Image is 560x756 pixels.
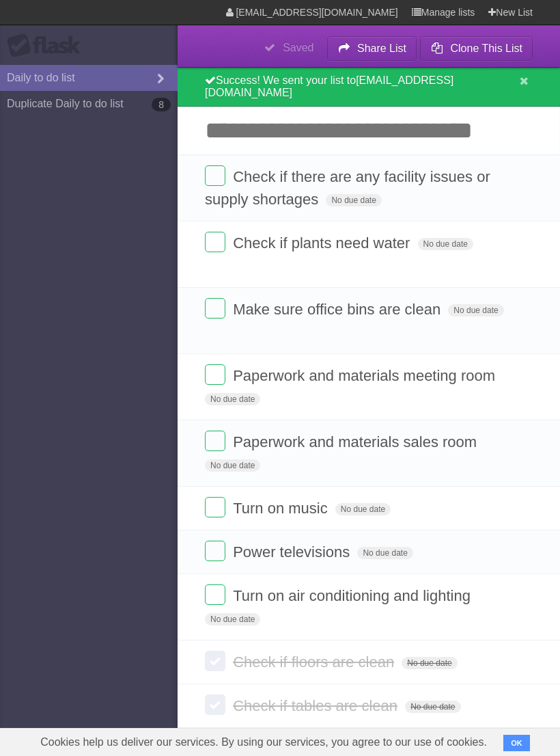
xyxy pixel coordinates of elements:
label: Done [205,694,225,715]
label: Done [205,497,225,517]
span: Turn on air conditioning and lighting [233,587,474,604]
span: Paperwork and materials meeting room [233,367,499,384]
span: Make sure office bins are clean [233,301,444,318]
span: No due date [205,393,260,405]
label: Done [205,541,225,561]
button: OK [503,735,530,751]
span: Check if floors are clean [233,653,397,671]
span: No due date [326,194,381,206]
span: Check if there are any facility issues or supply shortages [205,168,490,208]
button: Share List [327,36,417,61]
label: Done [205,651,225,671]
label: Done [205,364,225,385]
span: No due date [418,238,473,250]
label: Done [205,232,225,252]
label: Done [205,584,225,605]
b: Clone This List [450,42,522,54]
b: Share List [357,42,406,54]
span: Paperwork and materials sales room [233,433,480,450]
b: 8 [152,98,171,111]
span: Cookies help us deliver our services. By using our services, you agree to our use of cookies. [27,729,501,756]
span: No due date [335,503,391,515]
div: Success! We sent your list to [EMAIL_ADDRESS][DOMAIN_NAME] [178,68,560,107]
div: Flask [7,33,89,58]
span: No due date [402,657,457,669]
span: Check if tables are clean [233,697,401,714]
label: Done [205,431,225,451]
span: No due date [405,701,460,713]
span: No due date [357,547,412,559]
label: Done [205,165,225,186]
span: Turn on music [233,500,331,517]
span: No due date [448,304,503,316]
button: Clone This List [420,36,533,61]
span: Power televisions [233,543,353,561]
span: No due date [205,613,260,625]
label: Done [205,298,225,319]
b: Saved [283,42,313,53]
span: Check if plants need water [233,234,413,252]
span: No due date [205,459,260,472]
